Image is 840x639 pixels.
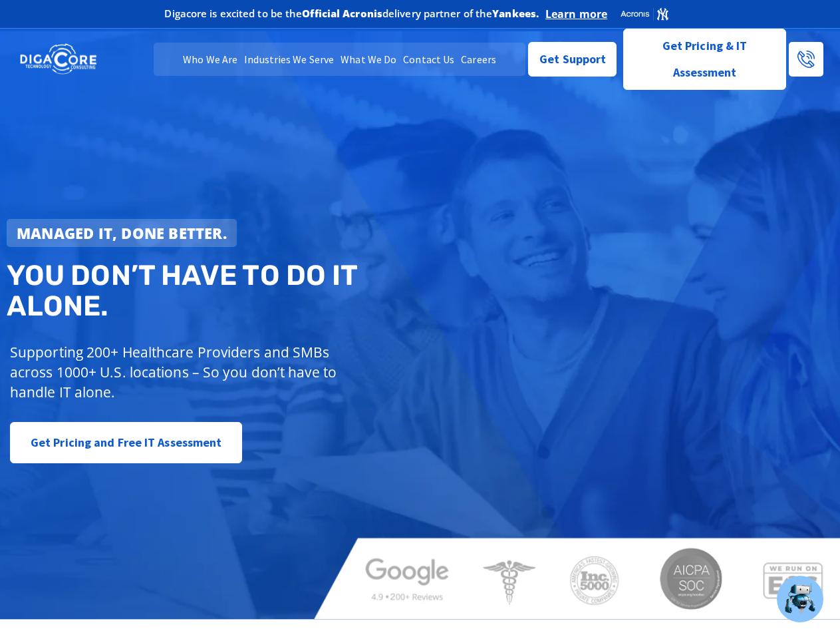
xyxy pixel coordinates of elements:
[154,43,526,76] nav: Menu
[492,7,539,20] b: Yankees.
[458,43,499,76] a: Careers
[528,42,617,77] a: Get Support
[7,219,237,247] a: Managed IT, done better.
[400,43,458,76] a: Contact Us
[337,43,400,76] a: What We Do
[20,43,96,76] img: DigaCore Technology Consulting
[31,429,221,456] span: Get Pricing and Free IT Assessment
[634,33,775,86] span: Get Pricing & IT Assessment
[545,7,607,21] a: Learn more
[7,260,429,321] h2: You don’t have to do IT alone.
[17,223,227,243] strong: Managed IT, done better.
[302,7,382,20] b: Official Acronis
[539,46,606,73] span: Get Support
[10,342,353,402] p: Supporting 200+ Healthcare Providers and SMBs across 1000+ U.S. locations – So you don’t have to ...
[620,7,669,21] img: Acronis
[10,422,242,463] a: Get Pricing and Free IT Assessment
[623,29,786,90] a: Get Pricing & IT Assessment
[241,43,337,76] a: Industries We Serve
[180,43,241,76] a: Who We Are
[164,9,539,19] h2: Digacore is excited to be the delivery partner of the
